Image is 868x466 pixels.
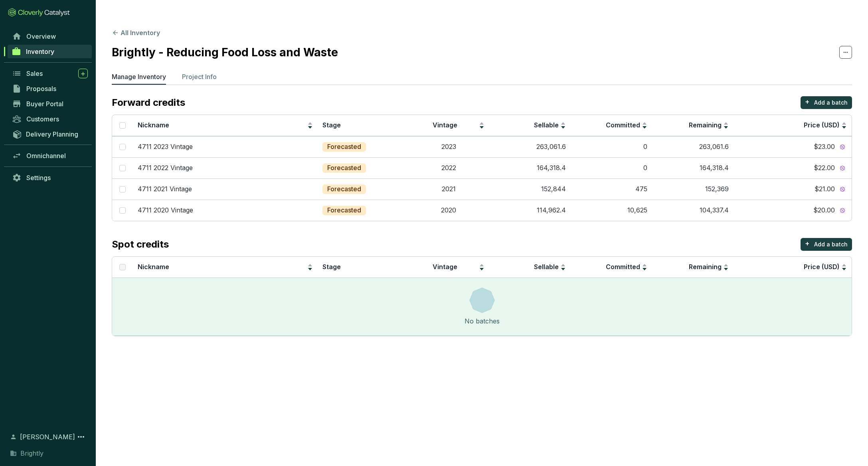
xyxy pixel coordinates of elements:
span: Vintage [433,121,457,129]
span: Committed [606,263,640,271]
a: Settings [8,171,92,184]
span: Omnichannel [26,152,66,160]
span: Price (USD) [804,121,840,129]
p: Forecasted [327,143,361,151]
td: 104,337.4 [652,200,734,221]
span: $23.00 [814,143,835,151]
p: Forecasted [327,164,361,173]
td: 0 [571,157,652,178]
p: Project Info [182,72,217,81]
td: 2022 [408,157,489,178]
a: Customers [8,112,92,126]
span: Stage [322,121,341,129]
p: + [805,96,810,107]
a: Inventory [8,45,92,58]
span: Stage [322,263,341,271]
a: Delivery Planning [8,127,92,141]
button: All Inventory [112,28,160,38]
p: 4711 2023 Vintage [138,143,193,151]
td: 475 [571,178,652,200]
span: Customers [26,115,59,123]
a: Omnichannel [8,149,92,163]
p: 4711 2021 Vintage [138,185,192,194]
div: No batches [465,316,500,326]
td: 2020 [408,200,489,221]
td: 2021 [408,178,489,200]
a: Buyer Portal [8,97,92,111]
span: Sellable [534,121,559,129]
p: 4711 2020 Vintage [138,206,193,215]
span: Delivery Planning [26,130,78,138]
span: Vintage [433,263,457,271]
span: Proposals [26,85,56,93]
p: Forward credits [112,96,185,109]
span: Sales [26,69,43,77]
span: Inventory [26,48,54,56]
span: Remaining [689,121,722,129]
span: Brightly [20,448,43,458]
span: Settings [26,174,51,182]
p: Manage Inventory [112,72,166,81]
a: Overview [8,30,92,43]
th: Stage [318,257,408,278]
p: Spot credits [112,238,169,251]
td: 152,369 [652,178,734,200]
p: Add a batch [814,99,848,107]
span: Sellable [534,263,559,271]
p: 4711 2022 Vintage [138,164,193,173]
th: Stage [318,115,408,136]
td: 164,318.4 [652,157,734,178]
p: Add a batch [814,240,848,248]
span: Nickname [138,121,169,129]
td: 114,962.4 [489,200,571,221]
span: Buyer Portal [26,100,63,108]
span: Remaining [689,263,722,271]
span: Committed [606,121,640,129]
p: Forecasted [327,206,361,215]
span: $21.00 [815,185,835,194]
td: 263,061.6 [652,136,734,157]
span: $20.00 [813,206,835,215]
p: + [805,238,810,249]
a: Proposals [8,82,92,95]
h2: Brightly - Reducing Food Loss and Waste [112,44,338,61]
button: +Add a batch [801,96,852,109]
td: 2023 [408,136,489,157]
span: $22.00 [814,164,835,173]
p: Forecasted [327,185,361,194]
td: 152,844 [489,178,571,200]
td: 164,318.4 [489,157,571,178]
td: 10,625 [571,200,652,221]
span: Price (USD) [804,263,840,271]
td: 0 [571,136,652,157]
span: Nickname [138,263,169,271]
span: Overview [26,32,56,40]
a: Sales [8,67,92,80]
span: [PERSON_NAME] [20,432,75,442]
td: 263,061.6 [489,136,571,157]
button: +Add a batch [801,238,852,251]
